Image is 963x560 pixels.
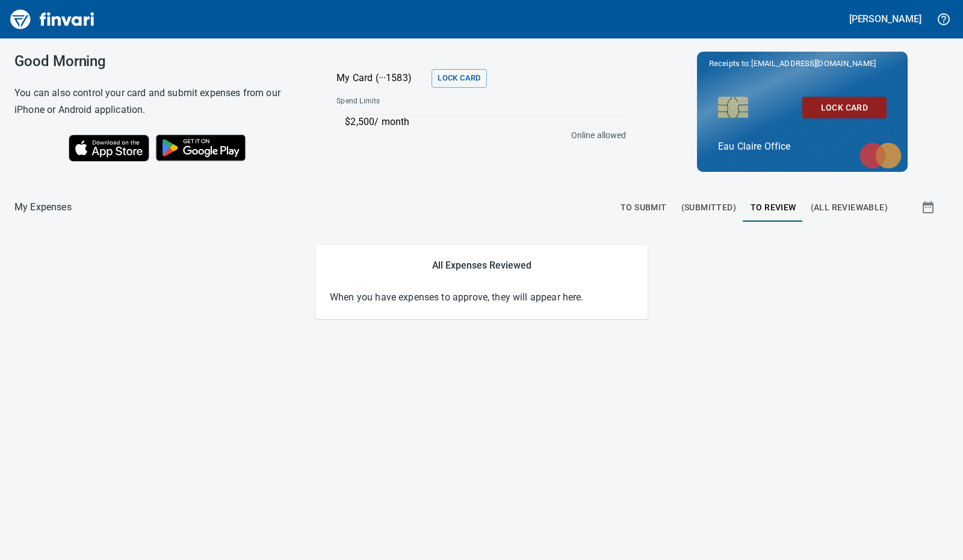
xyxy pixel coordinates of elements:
[14,200,72,215] nav: breadcrumb
[846,10,924,28] button: [PERSON_NAME]
[853,136,908,175] img: mastercard.svg
[330,259,633,272] h5: All Expenses Reviewed
[751,58,877,69] span: [EMAIL_ADDRESS][DOMAIN_NAME]
[718,139,887,154] p: Eau Claire Office
[910,193,949,222] button: Show transactions within a particular date range
[432,69,486,88] button: Lock Card
[336,71,427,85] p: My Card (···1583)
[811,200,888,215] span: (All Reviewable)
[14,85,306,118] h6: You can also control your card and submit expenses from our iPhone or Android application.
[327,129,626,141] p: Online allowed
[621,200,667,215] span: To Submit
[709,58,896,70] p: Receipts to:
[345,115,623,129] p: $2,500 / month
[802,96,887,118] button: Lock Card
[149,128,253,168] img: Get it on Google Play
[330,290,633,305] p: When you have expenses to approve, they will appear here.
[336,96,502,108] span: Spend Limits
[849,13,921,25] h5: [PERSON_NAME]
[14,53,306,70] h3: Good Morning
[681,200,736,215] span: (Submitted)
[438,72,480,85] span: Lock Card
[751,200,796,215] span: To Review
[14,200,72,215] p: My Expenses
[69,135,149,162] img: Download on the App Store
[812,100,877,115] span: Lock Card
[7,5,98,34] img: Finvari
